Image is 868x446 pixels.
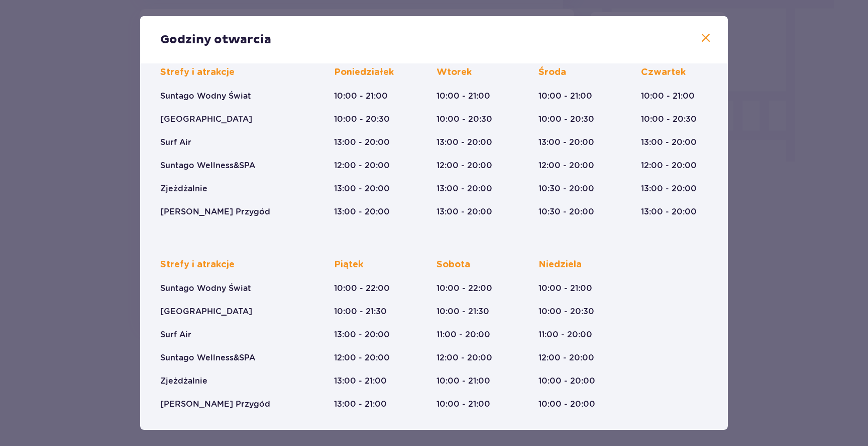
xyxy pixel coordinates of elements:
p: 11:00 - 20:00 [538,329,592,340]
p: 13:00 - 20:00 [334,329,390,340]
p: 11:00 - 20:00 [437,329,490,340]
p: Suntago Wodny Świat [160,283,251,294]
p: 13:00 - 20:00 [538,137,594,148]
p: 13:00 - 20:00 [437,137,492,148]
p: [GEOGRAPHIC_DATA] [160,114,252,125]
p: 12:00 - 20:00 [437,160,492,171]
p: Suntago Wellness&SPA [160,352,255,363]
p: Surf Air [160,329,191,340]
p: 10:00 - 20:30 [437,114,492,125]
p: 10:00 - 22:00 [437,283,492,294]
p: Piątek [334,259,363,271]
p: Niedziela [538,259,582,271]
p: 10:00 - 21:30 [437,306,489,317]
p: 10:00 - 21:00 [437,376,490,387]
p: 10:00 - 22:00 [334,283,390,294]
p: [PERSON_NAME] Przygód [160,206,270,217]
p: Suntago Wellness&SPA [160,160,255,171]
p: Zjeżdżalnie [160,183,207,194]
p: 13:00 - 20:00 [334,183,390,194]
p: 10:00 - 20:30 [334,114,390,125]
p: 10:00 - 21:00 [437,91,490,102]
p: 10:00 - 20:30 [641,114,697,125]
p: 10:00 - 20:30 [538,114,594,125]
p: [GEOGRAPHIC_DATA] [160,306,252,317]
p: 13:00 - 20:00 [334,206,390,217]
p: 10:00 - 21:00 [334,91,388,102]
p: Środa [538,66,566,79]
p: Poniedziałek [334,66,394,79]
p: 10:00 - 20:00 [538,376,595,387]
p: 12:00 - 20:00 [538,352,594,363]
p: 13:00 - 20:00 [334,137,390,148]
p: 10:00 - 20:00 [538,399,595,410]
p: 10:30 - 20:00 [538,206,594,217]
p: Czwartek [641,66,686,79]
p: Surf Air [160,137,191,148]
p: 12:00 - 20:00 [334,160,390,171]
p: 12:00 - 20:00 [437,352,492,363]
p: 13:00 - 21:00 [334,376,387,387]
p: 13:00 - 20:00 [641,183,697,194]
p: 10:00 - 21:00 [538,283,592,294]
p: Strefy i atrakcje [160,66,235,79]
p: 10:00 - 21:30 [334,306,387,317]
p: Godziny otwarcia [160,32,271,47]
p: Strefy i atrakcje [160,259,235,271]
p: 13:00 - 21:00 [334,399,387,410]
p: 12:00 - 20:00 [334,352,390,363]
p: 12:00 - 20:00 [641,160,697,171]
p: 13:00 - 20:00 [437,183,492,194]
p: Suntago Wodny Świat [160,91,251,102]
p: 10:30 - 20:00 [538,183,594,194]
p: 10:00 - 21:00 [641,91,695,102]
p: 13:00 - 20:00 [437,206,492,217]
p: 13:00 - 20:00 [641,206,697,217]
p: 10:00 - 20:30 [538,306,594,317]
p: Sobota [437,259,470,271]
p: 10:00 - 21:00 [538,91,592,102]
p: Wtorek [437,66,472,79]
p: 13:00 - 20:00 [641,137,697,148]
p: 10:00 - 21:00 [437,399,490,410]
p: [PERSON_NAME] Przygód [160,399,270,410]
p: 12:00 - 20:00 [538,160,594,171]
p: Zjeżdżalnie [160,376,207,387]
